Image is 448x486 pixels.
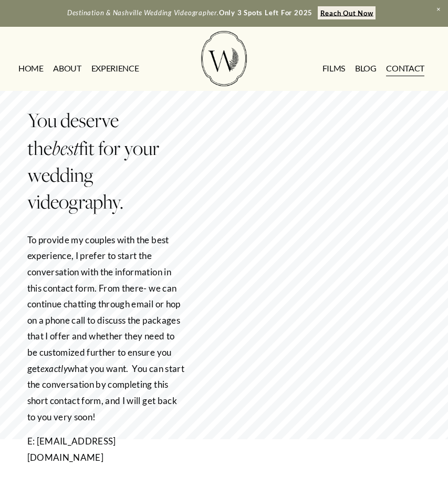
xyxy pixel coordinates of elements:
p: E: [EMAIL_ADDRESS][DOMAIN_NAME] [27,433,185,466]
p: To provide my couples with the best experience, I prefer to start the conversation with the infor... [27,232,185,426]
a: Blog [355,60,377,77]
a: FILMS [322,60,345,77]
em: best [52,134,79,161]
a: ABOUT [53,60,81,77]
h2: You deserve the fit for your wedding videography. [27,107,185,215]
a: Reach Out Now [318,6,376,19]
a: EXPERIENCE [91,60,139,77]
a: CONTACT [386,60,424,77]
a: HOME [18,60,44,77]
img: Wild Fern Weddings [201,31,246,86]
em: exactly [40,363,68,374]
strong: Reach Out Now [320,8,373,17]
